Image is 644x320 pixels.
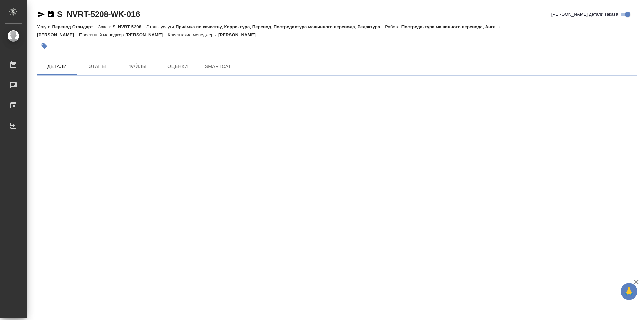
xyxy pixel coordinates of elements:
p: Приёмка по качеству, Корректура, Перевод, Постредактура машинного перевода, Редактура [176,24,385,29]
p: S_NVRT-5208 [113,24,146,29]
span: SmartCat [202,62,234,71]
button: Скопировать ссылку [47,10,55,18]
button: Скопировать ссылку для ЯМессенджера [37,10,45,18]
p: Перевод Стандарт [52,24,98,29]
span: Этапы [81,62,113,71]
p: Работа [385,24,401,29]
p: Клиентские менеджеры [168,32,218,37]
span: [PERSON_NAME] детали заказа [551,11,618,18]
span: Детали [41,62,73,71]
p: Проектный менеджер [79,32,125,37]
p: [PERSON_NAME] [218,32,261,37]
p: [PERSON_NAME] [125,32,168,37]
p: Заказ: [98,24,112,29]
button: 🙏 [621,283,637,300]
a: S_NVRT-5208-WK-016 [57,10,140,19]
button: Добавить тэг [37,39,52,53]
span: Оценки [162,62,194,71]
span: Файлы [121,62,154,71]
p: Этапы услуги [146,24,176,29]
span: 🙏 [623,284,635,299]
p: Услуга [37,24,52,29]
